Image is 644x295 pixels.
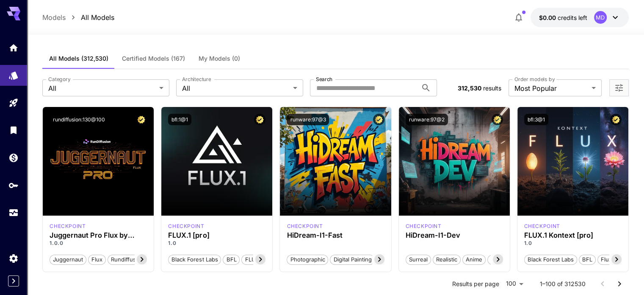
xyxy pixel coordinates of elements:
p: checkpoint [50,222,86,230]
button: bfl:1@1 [168,114,191,125]
span: All [48,83,156,93]
span: BFL [579,256,595,264]
div: Playground [8,95,19,105]
span: My Models (0) [199,55,240,62]
button: Certified Model – Vetted for best performance and includes a commercial license. [135,114,147,125]
div: fluxpro [168,222,204,230]
p: 1–100 of 312530 [540,280,586,288]
button: Black Forest Labs [524,254,577,265]
span: 312,530 [457,84,481,92]
button: rundiffusion:130@100 [50,114,108,125]
label: Search [316,76,332,83]
span: flux [88,256,105,264]
div: Home [8,42,19,53]
p: checkpoint [524,222,560,230]
span: results [483,84,501,92]
label: Category [48,76,71,83]
span: $0.00 [539,14,558,21]
div: API Keys [8,180,19,191]
span: Flux Kontext [598,256,636,264]
p: Results per page [452,280,499,288]
div: Usage [8,208,19,218]
button: Realistic [433,254,461,265]
button: Certified Model – Vetted for best performance and includes a commercial license. [492,114,503,125]
button: FLUX.1 [pro] [241,254,281,265]
div: $0.00 [539,13,587,22]
span: Surreal [406,256,431,264]
label: Order models by [514,76,555,83]
div: 100 [503,278,526,290]
a: All Models [81,12,114,22]
button: Certified Model – Vetted for best performance and includes a commercial license. [373,114,384,125]
span: rundiffusion [108,256,147,264]
label: Architecture [182,76,211,83]
div: MD [594,11,607,24]
nav: breadcrumb [42,12,114,22]
p: checkpoint [287,222,323,230]
div: Settings [8,253,19,264]
span: Digital Painting [330,256,374,264]
button: Stylized [487,254,514,265]
span: All Models (312,530) [49,55,108,62]
h3: FLUX.1 [pro] [168,231,265,239]
div: Models [8,67,19,78]
button: bfl:3@1 [524,114,548,125]
h3: FLUX.1 Kontext [pro] [524,231,622,239]
span: Anime [463,256,485,264]
div: Library [8,125,19,135]
div: Wallet [8,152,19,163]
button: Black Forest Labs [168,254,221,265]
button: BFL [223,254,240,265]
button: Anime [462,254,486,265]
button: Certified Model – Vetted for best performance and includes a commercial license. [610,114,622,125]
span: Realistic [433,256,460,264]
span: Photographic [287,256,328,264]
a: Models [42,12,66,22]
button: Go to next page [611,275,628,292]
p: checkpoint [168,222,204,230]
span: Most Popular [514,83,588,93]
span: juggernaut [50,256,86,264]
button: Certified Model – Vetted for best performance and includes a commercial license. [254,114,265,125]
h3: HiDream-I1-Dev [406,231,503,239]
span: BFL [223,256,239,264]
span: All [182,83,290,93]
h3: HiDream-I1-Fast [287,231,384,239]
button: flux [88,254,106,265]
button: Digital Painting [330,254,375,265]
button: rundiffusion [108,254,147,265]
div: FLUX.1 D [50,222,86,230]
p: 1.0 [524,239,622,247]
p: 1.0.0 [50,239,147,247]
button: runware:97@3 [287,114,329,125]
button: runware:97@2 [406,114,448,125]
p: checkpoint [406,222,442,230]
div: HiDream Dev [406,222,442,230]
p: 1.0 [168,239,265,247]
span: credits left [558,14,587,21]
button: Flux Kontext [597,254,637,265]
h3: Juggernaut Pro Flux by RunDiffusion [50,231,147,239]
div: HiDream Fast [287,222,323,230]
span: Certified Models (167) [122,55,185,62]
button: BFL [579,254,596,265]
span: FLUX.1 [pro] [242,256,280,264]
button: Expand sidebar [8,275,19,287]
button: $0.00MD [531,8,629,27]
button: Surreal [406,254,431,265]
button: Photographic [287,254,328,265]
button: Open more filters [614,83,624,93]
div: FLUX.1 Kontext [pro] [524,222,560,230]
span: Stylized [488,256,514,264]
span: Black Forest Labs [169,256,221,264]
button: juggernaut [50,254,86,265]
span: Black Forest Labs [525,256,577,264]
